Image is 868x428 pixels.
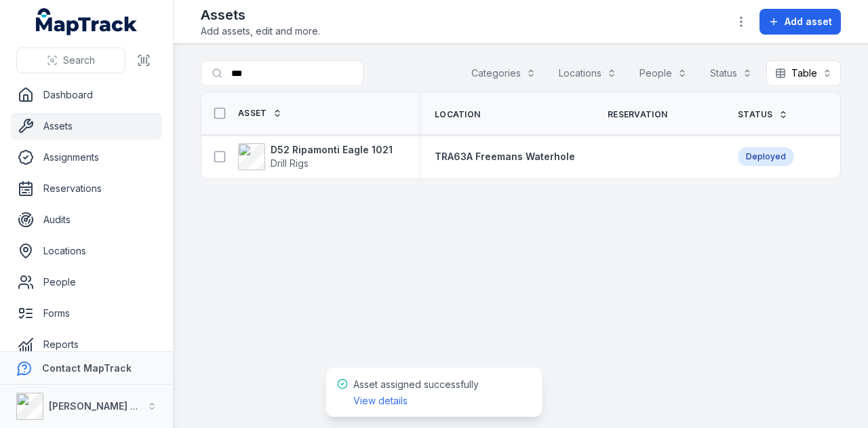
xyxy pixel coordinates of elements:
span: Asset [238,108,267,119]
span: Status [738,109,773,120]
strong: Contact MapTrack [42,362,132,374]
a: View details [353,394,408,408]
a: Status [738,109,788,120]
span: Add assets, edit and more. [201,24,320,38]
button: Locations [550,60,625,86]
a: Locations [11,237,162,265]
button: Add asset [759,9,841,35]
button: People [631,60,696,86]
button: Search [16,47,125,73]
a: Reservations [11,175,162,202]
a: Audits [11,206,162,233]
span: TRA63A Freemans Waterhole [435,151,575,162]
span: Search [63,54,95,67]
a: People [11,269,162,296]
button: Status [701,60,761,86]
span: Location [435,109,480,120]
a: Dashboard [11,81,162,109]
span: Asset assigned successfully [353,378,479,406]
div: Deployed [738,147,794,166]
a: Assignments [11,144,162,171]
a: TRA63A Freemans Waterhole [435,150,575,163]
span: Reservation [608,109,667,120]
button: Table [766,60,841,86]
span: Drill Rigs [271,157,309,169]
a: Assets [11,113,162,140]
a: Forms [11,300,162,327]
a: MapTrack [36,8,138,35]
a: Asset [238,108,282,119]
span: Add asset [785,15,832,28]
strong: D52 Ripamonti Eagle 1021 [271,143,393,157]
strong: [PERSON_NAME] Group [49,400,160,412]
a: D52 Ripamonti Eagle 1021Drill Rigs [238,143,393,170]
button: Categories [462,60,545,86]
a: Reports [11,331,162,358]
h2: Assets [201,5,320,24]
